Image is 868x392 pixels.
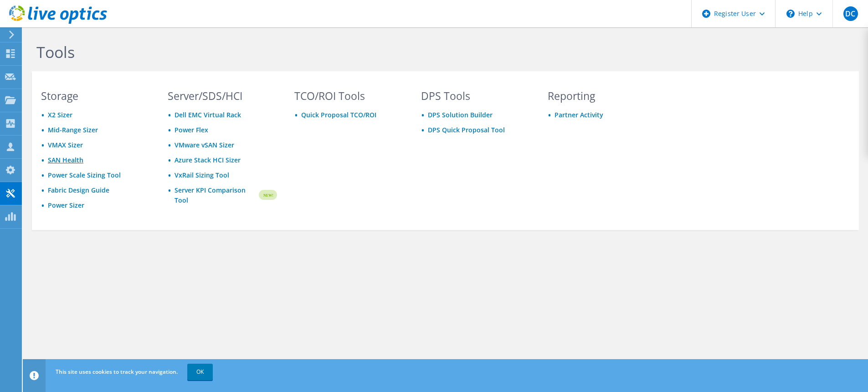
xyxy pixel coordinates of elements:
[48,186,109,194] a: Fabric Design Guide
[187,364,213,380] a: OK
[36,42,652,62] h1: Tools
[48,201,84,209] a: Power Sizer
[56,368,178,376] span: This site uses cookies to track your navigation.
[48,125,98,134] a: Mid-Range Sizer
[48,141,83,149] a: VMAX Sizer
[428,110,493,119] a: DPS Solution Builder
[294,91,404,101] h3: TCO/ROI Tools
[48,156,83,164] a: SAN Health
[301,110,376,119] a: Quick Proposal TCO/ROI
[175,110,241,119] a: Dell EMC Virtual Rack
[786,10,795,18] svg: \n
[48,110,72,119] a: X2 Sizer
[428,125,505,134] a: DPS Quick Proposal Tool
[41,91,150,101] h3: Storage
[555,110,603,119] a: Partner Activity
[843,6,858,21] span: DC
[175,171,229,179] a: VxRail Sizing Tool
[48,171,121,179] a: Power Scale Sizing Tool
[175,185,257,205] a: Server KPI Comparison Tool
[257,184,277,206] img: new-badge.svg
[175,125,208,134] a: Power Flex
[548,91,657,101] h3: Reporting
[421,91,530,101] h3: DPS Tools
[175,141,234,149] a: VMware vSAN Sizer
[168,91,277,101] h3: Server/SDS/HCI
[175,156,241,164] a: Azure Stack HCI Sizer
